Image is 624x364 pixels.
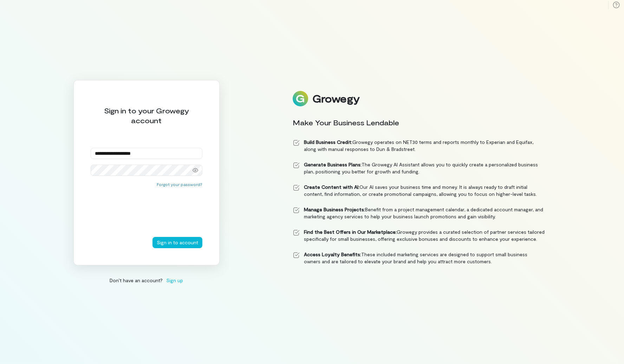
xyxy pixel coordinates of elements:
[304,184,359,190] strong: Create Content with AI:
[293,91,308,106] img: Logo
[152,237,202,248] button: Sign in to account
[304,139,352,145] strong: Build Business Credit:
[73,277,220,284] div: Don’t have an account?
[166,277,183,284] span: Sign up
[312,93,359,105] div: Growegy
[293,118,545,127] div: Make Your Business Lendable
[304,251,361,257] strong: Access Loyalty Benefits:
[293,184,545,198] li: Our AI saves your business time and money. It is always ready to draft initial content, find info...
[293,161,545,175] li: The Growegy AI Assistant allows you to quickly create a personalized business plan, positioning y...
[293,206,545,220] li: Benefit from a project management calendar, a dedicated account manager, and marketing agency ser...
[293,139,545,153] li: Growegy operates on NET30 terms and reports monthly to Experian and Equifax, along with manual re...
[293,229,545,243] li: Growegy provides a curated selection of partner services tailored specifically for small business...
[304,229,397,235] strong: Find the Best Offers in Our Marketplace:
[304,161,362,167] strong: Generate Business Plans:
[304,206,365,212] strong: Manage Business Projects:
[293,251,545,265] li: These included marketing services are designed to support small business owners and are tailored ...
[157,181,202,187] button: Forgot your password?
[91,106,202,125] div: Sign in to your Growegy account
